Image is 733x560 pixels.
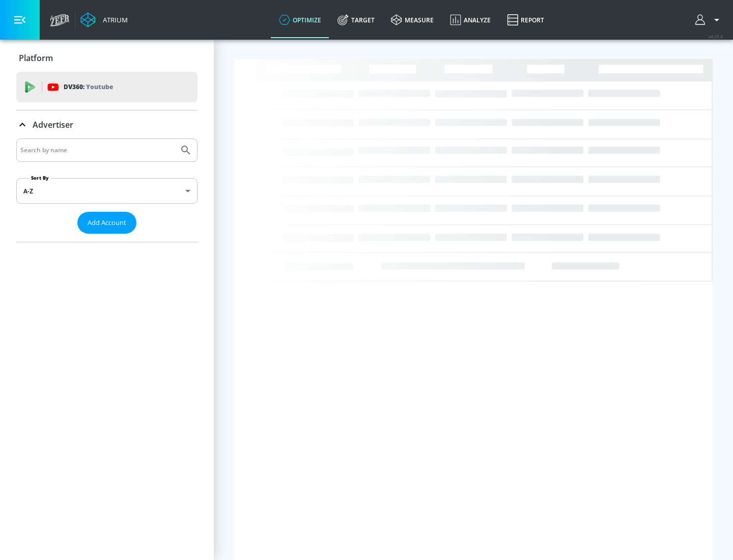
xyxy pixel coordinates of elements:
[16,178,198,204] div: A-Z
[16,138,198,242] div: Advertiser
[29,175,51,181] label: Sort By
[329,2,383,38] a: Target
[442,2,499,38] a: Analyze
[383,2,442,38] a: measure
[77,212,136,234] button: Add Account
[33,119,73,130] p: Advertiser
[80,12,128,27] a: Atrium
[709,34,723,39] span: v 4.25.4
[16,234,198,242] nav: list of Advertiser
[88,217,126,229] span: Add Account
[64,81,113,93] p: DV360:
[499,2,552,38] a: Report
[16,44,198,72] div: Platform
[16,110,198,139] div: Advertiser
[86,81,113,92] p: Youtube
[19,52,53,64] p: Platform
[16,72,198,102] div: DV360: Youtube
[271,2,329,38] a: optimize
[99,15,128,24] div: Atrium
[20,144,175,157] input: Search by name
